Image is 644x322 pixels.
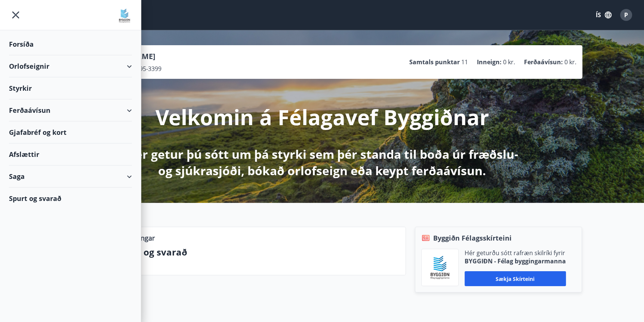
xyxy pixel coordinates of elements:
span: 100395-3399 [126,65,161,73]
img: union_logo [117,8,132,23]
p: Hér getur þú sótt um þá styrki sem þér standa til boða úr fræðslu- og sjúkrasjóði, bókað orlofsei... [125,146,520,179]
p: Hér geturðu sótt rafræn skilríki fyrir [465,249,566,257]
button: menu [9,8,22,22]
p: Samtals punktar [409,58,460,66]
div: Spurt og svarað [9,188,132,209]
span: P [624,11,628,19]
p: BYGGIÐN - Félag byggingarmanna [465,257,566,265]
span: 11 [461,58,468,66]
span: Byggiðn Félagsskírteini [433,233,512,243]
div: Saga [9,165,132,188]
p: Upplýsingar [117,233,155,243]
button: ÍS [592,8,616,22]
div: Ferðaávísun [9,99,132,121]
button: Sækja skírteini [465,271,566,286]
div: Gjafabréf og kort [9,121,132,143]
p: Spurt og svarað [117,246,400,258]
button: P [617,6,635,24]
p: Inneign : [477,58,502,66]
div: Afslættir [9,143,132,165]
div: Orlofseignir [9,55,132,77]
div: Styrkir [9,77,132,99]
p: Velkomin á Félagavef Byggiðnar [155,103,489,131]
div: Forsíða [9,33,132,55]
span: 0 kr. [503,58,515,66]
span: 0 kr. [564,58,576,66]
p: Ferðaávísun : [524,58,563,66]
img: BKlGVmlTW1Qrz68WFGMFQUcXHWdQd7yePWMkvn3i.png [427,255,453,280]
